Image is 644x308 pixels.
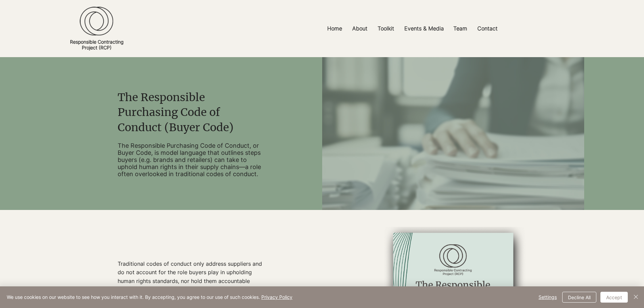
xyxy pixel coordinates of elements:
[349,21,371,36] p: About
[474,21,501,36] p: Contact
[322,57,584,287] img: Stack of Files_edited.jpg
[539,292,557,302] span: Settings
[399,21,448,36] a: Events & Media
[448,21,472,36] a: Team
[261,294,292,300] a: Privacy Policy
[562,292,596,303] button: Decline All
[632,293,640,301] img: Close
[70,39,123,50] a: Responsible ContractingProject (RCP)
[241,21,584,36] nav: Site
[118,260,264,303] p: Traditional codes of conduct only address suppliers and do not account for the role buyers play i...
[401,21,447,36] p: Events & Media
[600,292,628,303] button: Accept
[373,21,399,36] a: Toolkit
[7,294,292,300] span: We use cookies on our website to see how you interact with it. By accepting, you agree to our use...
[472,21,503,36] a: Contact
[374,21,398,36] p: Toolkit
[118,142,264,177] p: The Responsible Purchasing Code of Conduct, or Buyer Code, is model language that outlines steps ...
[118,91,234,135] span: The Responsible Purchasing Code of Conduct (Buyer Code)
[450,21,471,36] p: Team
[322,21,347,36] a: Home
[347,21,373,36] a: About
[324,21,345,36] p: Home
[632,292,640,303] button: Close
